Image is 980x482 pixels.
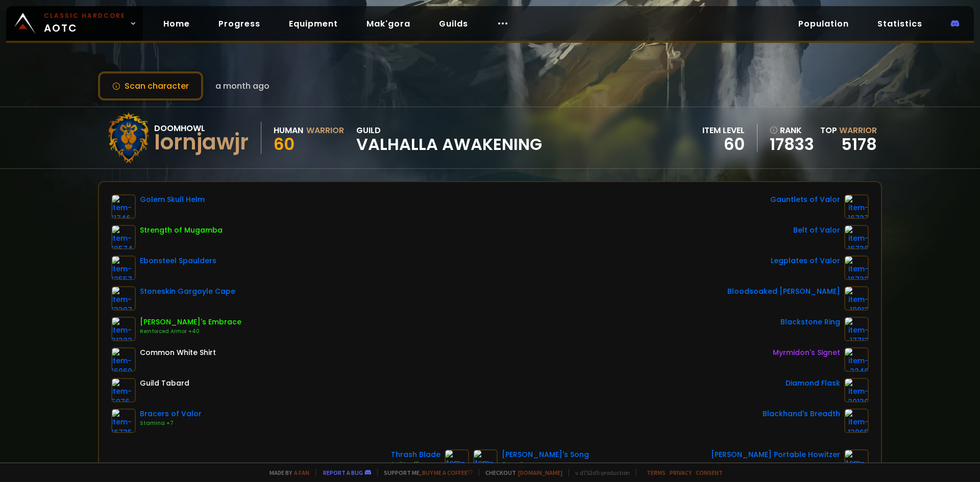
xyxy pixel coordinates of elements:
div: [PERSON_NAME]'s Embrace [140,317,241,327]
img: item-16060 [111,347,136,372]
a: a fan [294,469,309,476]
div: rank [770,124,814,137]
div: Strength of Mugamba [140,225,223,236]
div: item level [702,124,745,137]
img: item-13397 [111,286,136,311]
div: 60 [702,137,745,152]
a: Classic HardcoreAOTC [6,6,143,41]
div: Top [820,124,877,137]
a: Buy me a coffee [422,469,473,476]
a: Consent [696,469,723,476]
span: a month ago [215,80,269,92]
img: item-15806 [473,449,498,474]
div: Common White Shirt [140,347,216,358]
a: 17833 [770,137,814,152]
span: 60 [274,133,295,156]
div: Human [274,124,303,137]
a: Mak'gora [358,13,419,34]
div: Agility +15 [391,460,440,468]
a: Report a bug [323,469,363,476]
div: Stamina +7 [140,419,202,427]
span: Valhalla Awakening [356,137,542,152]
a: Statistics [869,13,930,34]
div: Bloodsoaked [PERSON_NAME] [727,286,840,297]
div: Crusader [502,460,589,468]
div: Legplates of Valor [771,256,840,266]
a: Home [155,13,198,34]
small: Classic Hardcore [44,11,126,20]
img: item-13965 [844,409,869,433]
img: item-17705 [445,449,469,474]
div: guild [356,124,542,152]
img: item-2246 [844,347,869,372]
img: item-16735 [111,409,136,433]
a: Population [790,13,857,34]
a: [DOMAIN_NAME] [518,469,562,476]
div: Golem Skull Helm [140,194,205,205]
div: Bracers of Valor [140,409,202,419]
img: item-20130 [844,378,869,402]
div: Guild Tabard [140,378,189,389]
div: Iornjawjr [154,135,249,150]
img: item-16732 [844,256,869,280]
div: Blackhand's Breadth [763,409,840,419]
div: Blackstone Ring [780,317,840,327]
div: Ebonsteel Spaulders [140,256,216,266]
span: Warrior [839,124,877,136]
img: item-16736 [844,225,869,249]
img: item-12557 [111,256,136,280]
span: Made by [263,469,309,476]
span: v. d752d5 - production [569,469,630,476]
div: Thrash Blade [391,449,440,460]
a: Guilds [431,13,476,34]
span: Checkout [479,469,562,476]
img: item-17713 [844,317,869,341]
div: Stoneskin Gargoyle Cape [140,286,235,297]
img: item-11746 [111,194,136,219]
div: Doomhowl [154,122,249,135]
img: item-21322 [111,317,136,341]
div: Diamond Flask [786,378,840,389]
div: [PERSON_NAME] Portable Howitzer [711,449,840,460]
div: [PERSON_NAME]'s Song [502,449,589,460]
button: Scan character [98,71,203,100]
span: Support me, [377,469,473,476]
img: item-16737 [844,194,869,219]
img: item-19574 [111,225,136,249]
a: Equipment [281,13,346,34]
a: Progress [210,13,268,34]
a: Privacy [670,469,692,476]
img: item-13380 [844,449,869,474]
div: Warrior [306,124,344,137]
div: Myrmidon's Signet [773,347,840,358]
div: Reinforced Armor +40 [140,327,241,336]
img: item-19913 [844,286,869,311]
img: item-5976 [111,378,136,402]
span: AOTC [44,11,126,36]
div: Gauntlets of Valor [770,194,840,205]
div: Belt of Valor [793,225,840,236]
a: Terms [647,469,666,476]
a: 5178 [841,133,877,156]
